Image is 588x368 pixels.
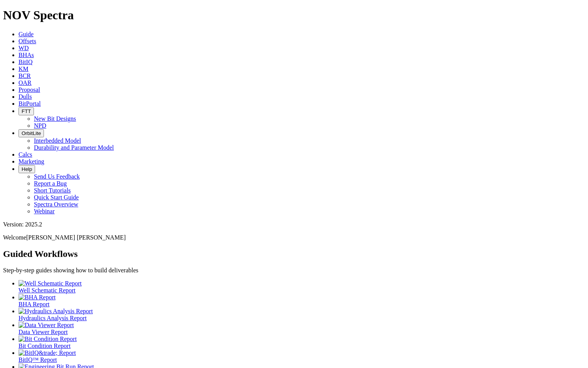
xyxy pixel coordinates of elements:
h1: NOV Spectra [3,8,585,22]
a: New Bit Designs [34,115,76,122]
a: Short Tutorials [34,187,71,194]
button: Help [18,165,35,173]
a: WD [18,45,29,51]
a: Hydraulics Analysis Report Hydraulics Analysis Report [18,308,585,321]
a: Guide [18,31,34,37]
a: Spectra Overview [34,201,78,208]
a: BitIQ&trade; Report BitIQ™ Report [18,349,585,363]
button: OrbitLite [18,129,44,137]
span: Hydraulics Analysis Report [18,315,87,321]
a: Dulls [18,93,32,100]
button: FTT [18,107,34,115]
a: KM [18,66,29,72]
a: BCR [18,73,31,79]
h2: Guided Workflows [3,249,585,259]
a: BitPortal [18,100,41,107]
span: OrbitLite [22,130,41,136]
p: Step-by-step guides showing how to build deliverables [3,267,585,274]
img: Bit Condition Report [18,336,77,343]
span: FTT [22,108,31,114]
a: Marketing [18,158,44,165]
a: Webinar [34,208,55,214]
span: Well Schematic Report [18,287,76,294]
span: Data Viewer Report [18,329,68,335]
a: Send Us Feedback [34,173,80,180]
img: Hydraulics Analysis Report [18,308,93,315]
img: BitIQ&trade; Report [18,349,76,356]
a: Offsets [18,38,36,44]
a: BHAs [18,52,34,58]
a: BitIQ [18,59,32,65]
div: Version: 2025.2 [3,221,585,228]
a: Report a Bug [34,180,67,187]
span: Help [22,166,32,172]
a: Quick Start Guide [34,194,79,201]
a: Bit Condition Report Bit Condition Report [18,336,585,349]
a: Well Schematic Report Well Schematic Report [18,280,585,294]
a: Durability and Parameter Model [34,144,114,151]
img: BHA Report [18,294,55,301]
img: Well Schematic Report [18,280,82,287]
a: OAR [18,79,32,86]
a: NPD [34,122,46,129]
span: BHA Report [18,301,49,307]
a: Data Viewer Report Data Viewer Report [18,322,585,335]
a: Calcs [18,151,32,158]
p: Welcome [3,234,585,241]
span: BitIQ™ Report [18,356,57,363]
a: Proposal [18,86,40,93]
img: Data Viewer Report [18,322,74,329]
a: BHA Report BHA Report [18,294,585,307]
a: Interbedded Model [34,137,81,144]
span: Bit Condition Report [18,343,71,349]
span: [PERSON_NAME] [PERSON_NAME] [26,234,126,241]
